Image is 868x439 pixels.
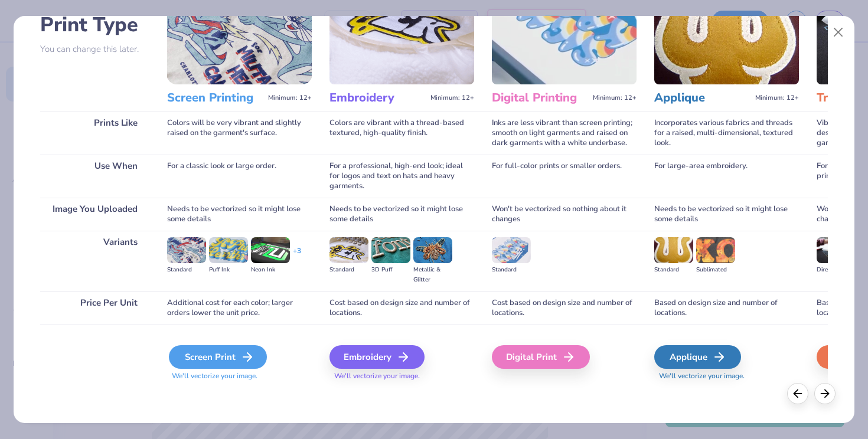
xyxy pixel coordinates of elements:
img: Direct-to-film [817,237,856,263]
span: We'll vectorize your image. [654,371,799,381]
span: We'll vectorize your image. [329,371,474,381]
h3: Embroidery [329,90,426,106]
img: Standard [492,237,531,263]
div: Sublimated [696,265,735,275]
div: Embroidery [329,345,425,369]
div: Standard [167,265,206,275]
div: Use When [40,155,149,198]
div: For a professional, high-end look; ideal for logos and text on hats and heavy garments. [329,155,474,198]
div: Won't be vectorized so nothing about it changes [492,198,637,231]
div: Neon Ink [251,265,290,275]
p: You can change this later. [40,44,149,54]
img: Neon Ink [251,237,290,263]
div: Incorporates various fabrics and threads for a raised, multi-dimensional, textured look. [654,112,799,155]
div: Cost based on design size and number of locations. [492,291,637,325]
h3: Digital Printing [492,90,588,106]
div: Price Per Unit [40,291,149,325]
div: Additional cost for each color; larger orders lower the unit price. [167,291,312,325]
div: Standard [329,265,368,275]
img: Puff Ink [209,237,248,263]
span: Minimum: 12+ [430,94,474,102]
img: Standard [329,237,368,263]
span: Minimum: 12+ [593,94,637,102]
div: Puff Ink [209,265,248,275]
div: For a classic look or large order. [167,155,312,198]
h3: Applique [654,90,750,106]
div: Direct-to-film [817,265,856,275]
h3: Screen Printing [167,90,263,106]
div: Colors will be very vibrant and slightly raised on the garment's surface. [167,112,312,155]
img: Sublimated [696,237,735,263]
div: 3D Puff [371,265,410,275]
div: For large-area embroidery. [654,155,799,198]
div: Needs to be vectorized so it might lose some details [167,198,312,231]
div: Needs to be vectorized so it might lose some details [329,198,474,231]
img: Standard [654,237,693,263]
div: Digital Print [492,345,590,369]
span: We'll vectorize your image. [167,371,312,381]
div: For full-color prints or smaller orders. [492,155,637,198]
div: Screen Print [169,345,267,369]
img: 3D Puff [371,237,410,263]
span: Minimum: 12+ [268,94,312,102]
div: Image You Uploaded [40,198,149,231]
div: Based on design size and number of locations. [654,291,799,325]
button: Close [827,21,850,44]
div: Prints Like [40,112,149,155]
span: Minimum: 12+ [755,94,799,102]
div: Needs to be vectorized so it might lose some details [654,198,799,231]
div: Colors are vibrant with a thread-based textured, high-quality finish. [329,112,474,155]
div: Applique [654,345,741,369]
div: Cost based on design size and number of locations. [329,291,474,325]
div: Standard [492,265,531,275]
div: Standard [654,265,693,275]
img: Standard [167,237,206,263]
div: Variants [40,231,149,291]
div: + 3 [293,246,301,266]
div: Metallic & Glitter [413,265,452,285]
img: Metallic & Glitter [413,237,452,263]
div: Inks are less vibrant than screen printing; smooth on light garments and raised on dark garments ... [492,112,637,155]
